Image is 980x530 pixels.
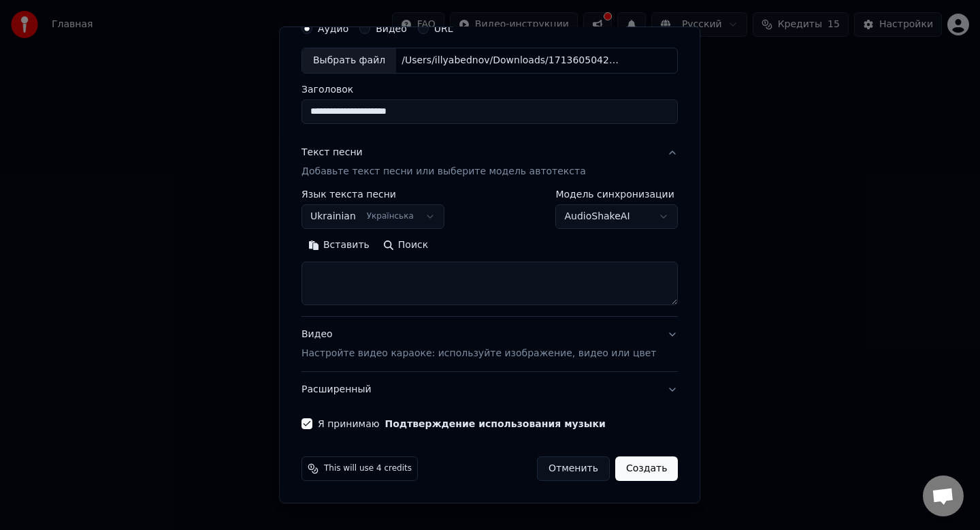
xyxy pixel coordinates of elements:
button: Отменить [537,456,610,481]
button: Поиск [376,234,435,256]
label: Заголовок [301,84,678,94]
label: Видео [376,24,407,33]
p: Настройте видео караоке: используйте изображение, видео или цвет [301,347,656,360]
label: Я принимаю [318,419,606,428]
label: Аудио [318,24,348,33]
p: Добавьте текст песни или выберите модель автотекста [301,165,586,178]
label: URL [434,24,453,33]
button: ВидеоНастройте видео караоке: используйте изображение, видео или цвет [301,317,678,371]
label: Модель синхронизации [556,189,679,199]
button: Вставить [301,234,376,256]
div: Видео [301,328,656,360]
div: /Users/illyabednov/Downloads/1713605042_antytila-vse-krasivo.mp3 [396,54,627,67]
div: Текст песниДобавьте текст песни или выберите модель автотекста [301,189,678,316]
button: Расширенный [301,372,678,407]
div: Текст песни [301,146,363,159]
div: Выбрать файл [302,48,396,73]
button: Создать [615,456,678,481]
label: Язык текста песни [301,189,444,199]
button: Я принимаю [385,419,606,428]
button: Текст песниДобавьте текст песни или выберите модель автотекста [301,135,678,189]
span: This will use 4 credits [324,463,412,474]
